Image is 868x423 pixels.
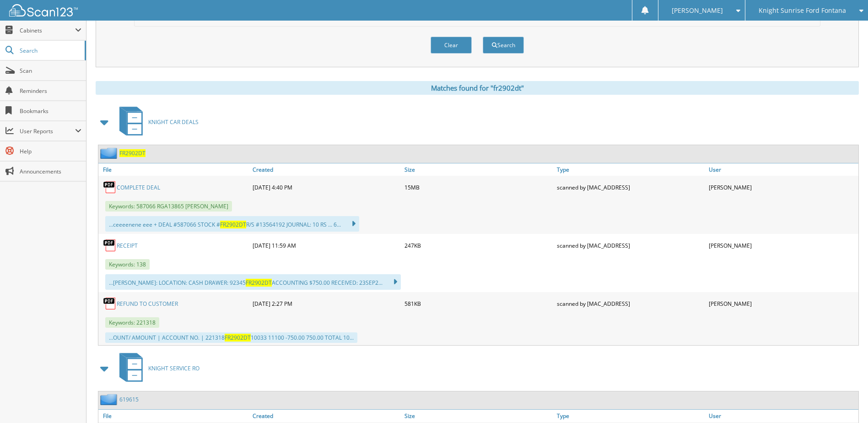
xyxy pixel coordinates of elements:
[706,294,858,313] div: [PERSON_NAME]
[98,410,250,422] a: File
[105,332,357,343] div: ...OUNT/ AMOUNT | ACCOUNT NO. | 221318 10033 11100 -750.00 750.00 TOTAL 10...
[20,67,81,75] span: Scan
[100,147,119,159] img: folder2.png
[20,147,81,155] span: Help
[759,8,846,13] span: Knight Sunrise Ford Fontana
[105,216,359,232] div: ...ceeeenene eee + DEAL #587066 STOCK # R/S #13564192 JOURNAL: 10 RS ... 6...
[402,294,554,313] div: 581KB
[250,163,402,176] a: Created
[402,163,554,176] a: Size
[114,104,199,140] a: KNIGHT CAR DEALS
[246,279,272,287] span: FR2902DT
[672,8,723,13] span: [PERSON_NAME]
[20,127,75,135] span: User Reports
[555,163,706,176] a: Type
[555,294,706,313] div: scanned by [MAC_ADDRESS]
[105,259,150,270] span: Keywords: 138
[98,163,250,176] a: File
[706,410,858,422] a: User
[9,4,78,16] img: scan123-logo-white.svg
[20,107,81,115] span: Bookmarks
[402,236,554,255] div: 247KB
[148,118,199,126] span: KNIGHT CAR DEALS
[431,37,472,54] button: Clear
[555,410,706,422] a: Type
[822,379,868,423] iframe: Chat Widget
[402,178,554,196] div: 15MB
[20,168,81,175] span: Announcements
[250,178,402,196] div: [DATE] 4:40 PM
[20,47,80,54] span: Search
[402,410,554,422] a: Size
[250,294,402,313] div: [DATE] 2:27 PM
[706,178,858,196] div: [PERSON_NAME]
[105,201,232,211] span: Keywords: 587066 RGA13865 [PERSON_NAME]
[555,178,706,196] div: scanned by [MAC_ADDRESS]
[105,317,159,328] span: Keywords: 221318
[105,274,401,290] div: ...[PERSON_NAME]: LOCATION: CASH DRAWER: 92345 ACCOUNTING $750.00 RECEIVED: 23SEP2...
[114,350,199,386] a: KNIGHT SERVICE RO
[225,334,251,342] span: FR2902DT
[117,184,160,191] a: COMPLETE DEAL
[555,236,706,255] div: scanned by [MAC_ADDRESS]
[706,163,858,176] a: User
[117,300,178,308] a: REFUND TO CUSTOMER
[250,236,402,255] div: [DATE] 11:59 AM
[250,410,402,422] a: Created
[117,242,138,249] a: RECEIPT
[20,87,81,95] span: Reminders
[220,221,246,228] span: FR2902DT
[119,396,139,403] a: 619615
[100,394,119,405] img: folder2.png
[483,37,524,54] button: Search
[119,149,146,157] a: FR2902DT
[96,81,859,95] div: Matches found for "fr2902dt"
[103,180,117,194] img: PDF.png
[706,236,858,255] div: [PERSON_NAME]
[103,297,117,310] img: PDF.png
[103,239,117,252] img: PDF.png
[148,364,199,372] span: KNIGHT SERVICE RO
[20,27,75,34] span: Cabinets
